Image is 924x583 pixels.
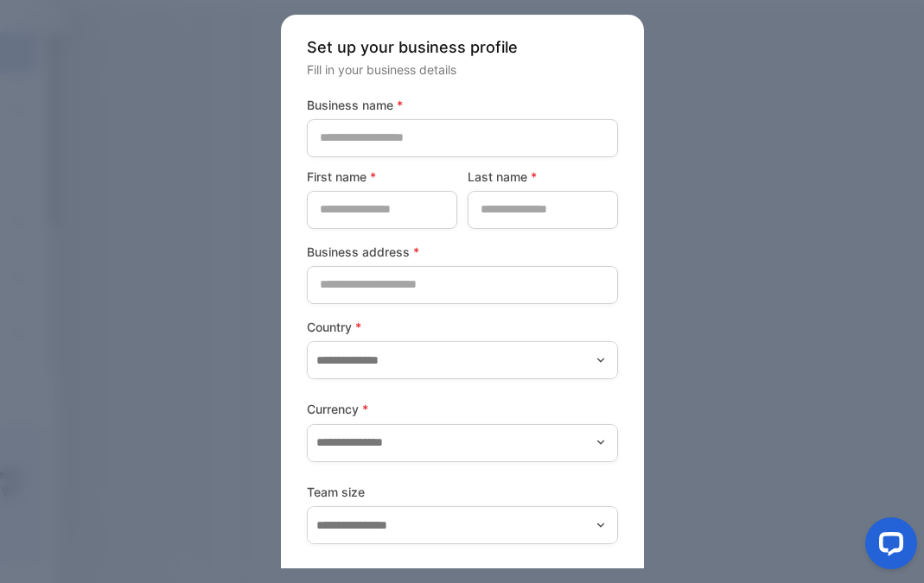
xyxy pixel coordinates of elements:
label: Team size [307,483,618,501]
label: Business address [307,243,618,261]
label: Last name [468,168,618,186]
label: Country [307,318,618,336]
label: First name [307,168,457,186]
label: Business name [307,96,618,114]
label: Currency [307,400,618,418]
p: Set up your business profile [307,35,618,59]
iframe: LiveChat chat widget [851,510,924,583]
p: Fill in your business details [307,60,618,79]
